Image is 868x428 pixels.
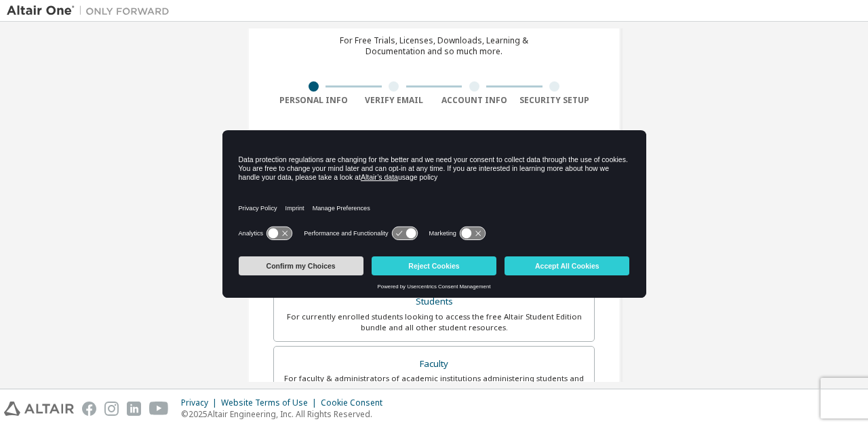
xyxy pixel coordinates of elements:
[282,311,586,333] div: For currently enrolled students looking to access the free Altair Student Edition bundle and all ...
[282,355,586,374] div: Faculty
[515,95,595,106] div: Security Setup
[181,397,221,408] div: Privacy
[321,397,391,408] div: Cookie Consent
[7,4,176,18] img: Altair One
[273,95,354,106] div: Personal Info
[4,402,74,416] img: altair_logo.svg
[354,95,435,106] div: Verify Email
[282,373,586,395] div: For faculty & administrators of academic institutions administering students and accessing softwa...
[282,292,586,311] div: Students
[340,35,528,57] div: For Free Trials, Licenses, Downloads, Learning & Documentation and so much more.
[127,402,141,416] img: linkedin.svg
[104,402,119,416] img: instagram.svg
[181,408,391,420] p: © 2025 Altair Engineering, Inc. All Rights Reserved.
[434,95,515,106] div: Account Info
[82,402,96,416] img: facebook.svg
[221,397,321,408] div: Website Terms of Use
[149,402,169,416] img: youtube.svg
